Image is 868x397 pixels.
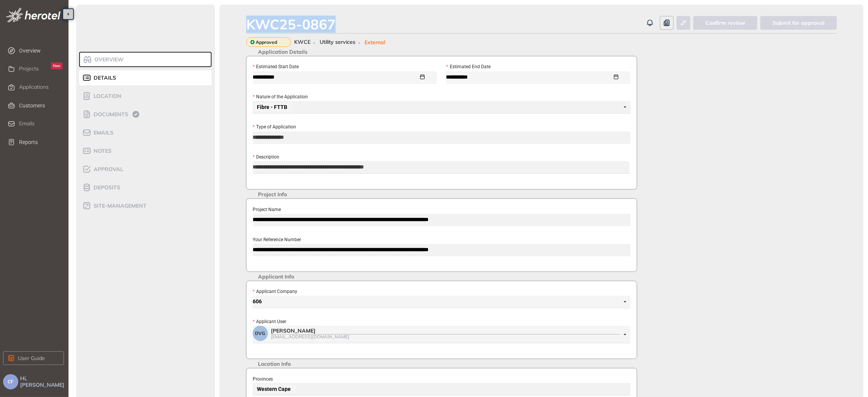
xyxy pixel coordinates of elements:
span: Documents [91,111,128,118]
label: Provinces [253,376,273,383]
input: Your Reference Number [253,244,631,255]
span: Overview [19,43,62,58]
span: Project Info [254,191,291,198]
label: Nature of the Application [253,93,308,101]
span: Notes [91,148,111,154]
label: Applicant Company [253,288,297,295]
span: User Guide [18,354,45,362]
span: Deposits [91,184,120,191]
span: Western Cape [253,384,296,394]
label: Estimated Start Date [253,63,299,70]
span: Details [91,75,116,81]
button: CF [3,374,18,389]
span: site-management [91,203,147,209]
span: KWCE [294,39,311,45]
button: User Guide [3,351,64,365]
span: DVG [255,331,265,336]
span: 606 [253,296,626,308]
label: Your Reference Number [253,236,301,243]
label: Project Name [253,206,281,213]
span: Applicant Info [254,274,298,280]
input: Type of Application [253,131,631,143]
span: Application Details [254,49,311,55]
span: Reports [19,134,62,150]
span: Projects [19,66,39,72]
span: Overview [92,56,124,63]
div: [PERSON_NAME] [271,328,620,334]
span: Applications [19,84,49,90]
span: Emails [19,120,35,127]
span: CF [8,379,14,384]
input: Project Name [253,214,631,225]
textarea: Description [253,161,629,173]
span: Customers [19,98,62,113]
div: KWC25-0867 [246,16,336,32]
span: Emails [91,130,113,136]
span: Hi, [PERSON_NAME] [20,375,65,388]
label: Type of Application [253,123,296,131]
label: Applicant User [253,318,286,325]
span: Fibre - FTTB [253,102,293,112]
input: Provinces [298,384,299,394]
div: [EMAIL_ADDRESS][DOMAIN_NAME] [271,334,620,339]
span: Approved [256,40,277,45]
span: Fibre - FTTB [257,104,287,110]
label: Estimated End Date [446,63,490,70]
div: New [51,62,62,69]
input: Estimated End Date [446,73,612,81]
span: Location [91,93,121,99]
span: External [365,39,385,46]
span: Location Info [254,361,295,367]
label: Description [253,154,279,161]
img: logo [6,8,61,22]
span: Utility services [320,39,355,45]
span: Western Cape [257,386,291,392]
input: Estimated Start Date [253,73,419,81]
span: Approval [91,166,123,173]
